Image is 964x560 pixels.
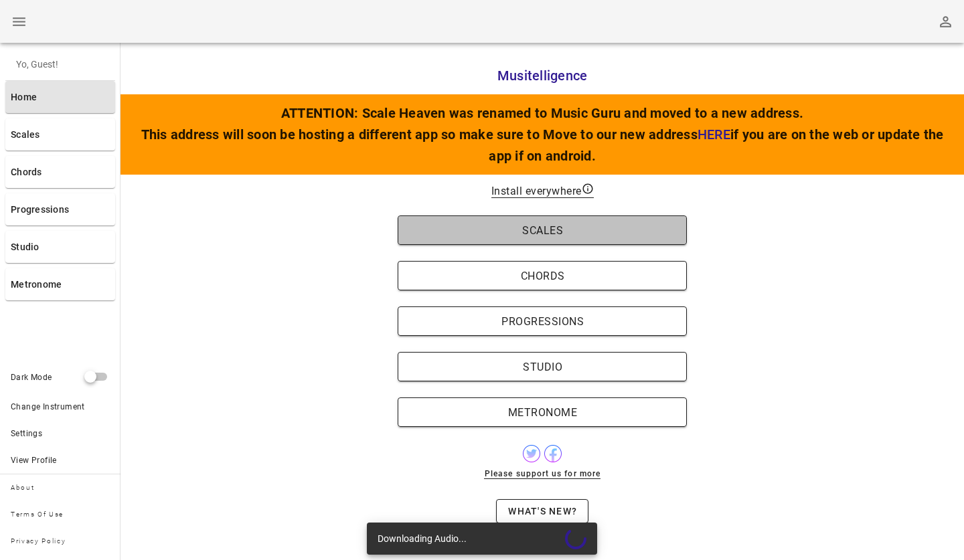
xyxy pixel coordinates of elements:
img: mRH2ouwG3hDlZSe0CNSNf1VivZfsRS960Yte9OKT+B95wt9AljnuYQAAAABJRU5ErkJggg== [542,443,564,464]
a: Studio [398,359,687,372]
span: Scales [412,224,673,237]
span: Install everywhere [491,185,594,198]
a: Progressions [398,314,687,326]
a: Metronome [398,405,687,417]
span: Progressions [412,315,673,328]
button: Progressions [398,306,687,336]
a: Progressions [5,193,115,225]
a: Studio [5,231,115,263]
a: Metronome [5,268,115,300]
span: Metronome [412,406,673,419]
a: Scales [5,118,115,151]
a: Home [5,81,115,113]
div: ATTENTION: Scale Heaven was renamed to Music Guru and moved to a new address. This address will s... [120,94,964,175]
button: Chords [398,261,687,290]
img: zKzF9ipwhaBtZ5HWcF2CbQbXUcdddRRRx2p8R9CNI7vI855OwAAAABJRU5ErkJggg== [521,443,542,464]
button: Metronome [398,397,687,427]
a: Chords [398,268,687,281]
a: HERE [698,126,730,143]
span: Chords [412,270,673,282]
span: Studio [412,361,673,373]
span: What's new? [507,506,577,517]
button: What's new? [496,499,588,523]
button: Please support us for more [476,464,609,483]
a: Scales [398,223,687,236]
button: Scales [398,215,687,245]
div: Yo, Guest! [5,48,115,80]
button: Studio [398,352,687,381]
div: Downloading Audio... [367,523,597,555]
a: Please support us for more [484,469,600,479]
span: Musitelligence [497,68,588,84]
a: Chords [5,156,115,188]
